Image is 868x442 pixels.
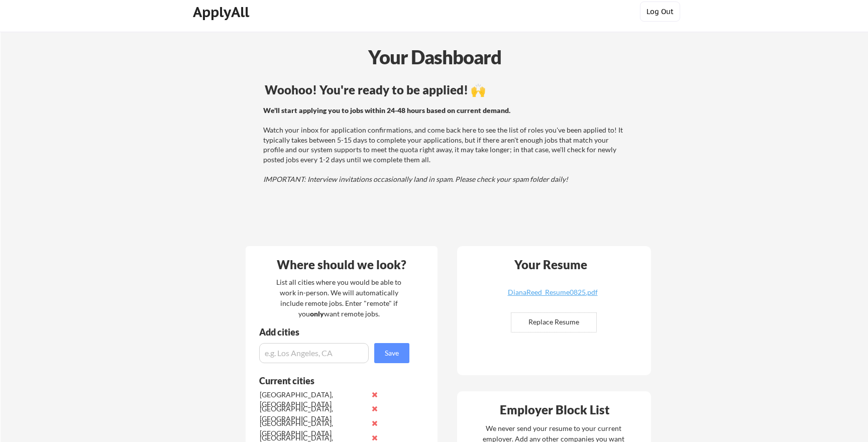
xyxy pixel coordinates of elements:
[259,376,398,385] div: Current cities
[374,343,409,363] button: Save
[640,2,680,22] button: Log Out
[259,327,412,337] div: Add cities
[260,404,366,423] div: [GEOGRAPHIC_DATA], [GEOGRAPHIC_DATA]
[259,343,369,363] input: e.g. Los Angeles, CA
[260,418,366,438] div: [GEOGRAPHIC_DATA], [GEOGRAPHIC_DATA]
[1,43,868,71] div: Your Dashboard
[193,4,252,21] div: ApplyAll
[260,390,366,409] div: [GEOGRAPHIC_DATA], [GEOGRAPHIC_DATA]
[265,84,627,96] div: Woohoo! You're ready to be applied! 🙌
[493,289,612,296] div: DianaReed_Resume0825.pdf
[248,259,435,271] div: Where should we look?
[461,404,648,416] div: Employer Block List
[263,106,510,115] strong: We'll start applying you to jobs within 24-48 hours based on current demand.
[263,175,568,183] em: IMPORTANT: Interview invitations occasionally land in spam. Please check your spam folder daily!
[263,105,625,184] div: Watch your inbox for application confirmations, and come back here to see the list of roles you'v...
[493,289,612,304] a: DianaReed_Resume0825.pdf
[310,309,324,318] strong: only
[270,277,408,319] div: List all cities where you would be able to work in-person. We will automatically include remote j...
[501,259,600,271] div: Your Resume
